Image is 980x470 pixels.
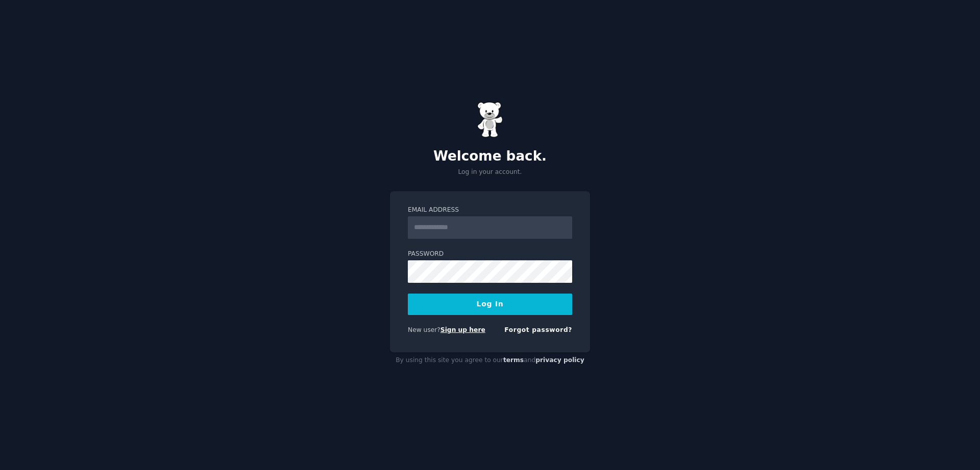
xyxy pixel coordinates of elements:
a: Sign up here [440,326,485,333]
label: Password [408,250,572,259]
img: Gummy Bear [477,102,503,138]
a: terms [503,356,524,364]
button: Log In [408,294,572,315]
label: Email Address [408,206,572,215]
p: Log in your account. [390,168,590,177]
div: By using this site you agree to our and [390,352,590,369]
span: New user? [408,326,440,333]
h2: Welcome back. [390,148,590,165]
a: Forgot password? [504,326,572,333]
a: privacy policy [535,356,584,364]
